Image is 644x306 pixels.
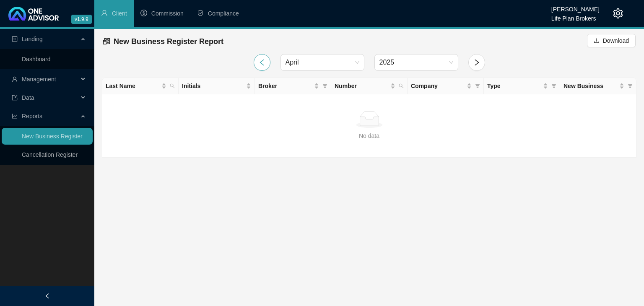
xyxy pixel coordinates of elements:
[563,81,618,91] span: New Business
[379,54,453,70] span: 2025
[473,80,482,92] span: filter
[102,78,179,94] th: Last Name
[551,83,556,88] span: filter
[560,78,636,94] th: New Business
[335,81,389,91] span: Number
[487,81,541,91] span: Type
[179,78,255,94] th: Initials
[197,10,204,16] span: safety
[484,78,560,94] th: Type
[551,11,600,21] div: Life Plan Brokers
[208,10,239,17] span: Compliance
[22,36,43,42] span: Landing
[408,78,484,94] th: Company
[103,37,110,45] span: reconciliation
[101,10,108,16] span: user
[44,293,50,299] span: left
[22,76,56,83] span: Management
[182,81,244,91] span: Initials
[151,10,184,17] span: Commission
[12,76,18,82] span: user
[399,83,404,88] span: search
[613,8,623,18] span: setting
[8,7,59,21] img: 2df55531c6924b55f21c4cf5d4484680-logo-light.svg
[12,36,18,42] span: profile
[603,36,629,45] span: Download
[71,15,92,24] span: v1.9.9
[258,59,266,66] span: left
[112,10,127,17] span: Client
[22,113,42,119] span: Reports
[475,83,480,88] span: filter
[322,83,327,88] span: filter
[628,83,633,88] span: filter
[258,81,312,91] span: Broker
[594,38,600,44] span: download
[286,54,359,70] span: April
[473,59,480,66] span: right
[411,81,465,91] span: Company
[255,78,331,94] th: Broker
[550,80,558,92] span: filter
[12,95,18,101] span: import
[587,34,636,47] button: Download
[114,37,223,46] span: New Business Register Report
[22,94,34,101] span: Data
[22,56,51,62] a: Dashboard
[168,80,177,92] span: search
[106,81,160,91] span: Last Name
[140,10,147,16] span: dollar
[22,133,83,140] a: New Business Register
[331,78,408,94] th: Number
[551,2,600,11] div: [PERSON_NAME]
[109,131,629,140] div: No data
[12,113,18,119] span: line-chart
[397,80,405,92] span: search
[321,80,329,92] span: filter
[626,80,634,92] span: filter
[22,151,78,158] a: Cancellation Register
[170,83,175,88] span: search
